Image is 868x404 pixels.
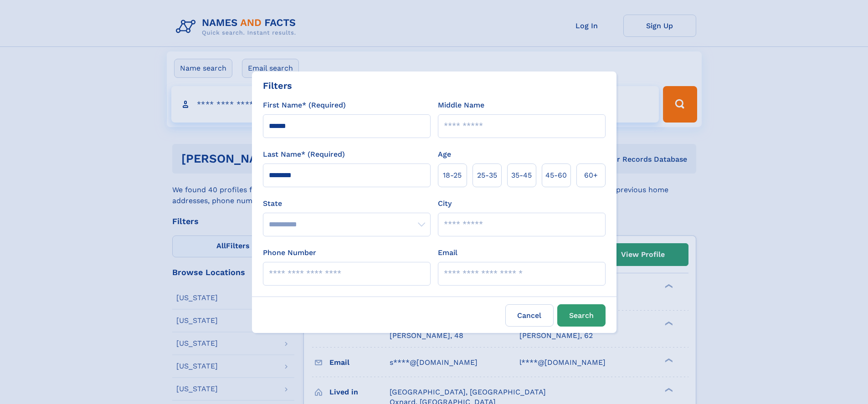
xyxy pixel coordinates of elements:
[511,170,532,181] span: 35‑45
[584,170,598,181] span: 60+
[438,100,484,111] label: Middle Name
[438,149,451,160] label: Age
[477,170,497,181] span: 25‑35
[545,170,567,181] span: 45‑60
[263,247,316,258] label: Phone Number
[263,198,431,209] label: State
[443,170,462,181] span: 18‑25
[438,247,457,258] label: Email
[263,149,345,160] label: Last Name* (Required)
[263,100,346,111] label: First Name* (Required)
[557,304,606,327] button: Search
[438,198,452,209] label: City
[505,304,554,327] label: Cancel
[263,79,292,92] div: Filters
